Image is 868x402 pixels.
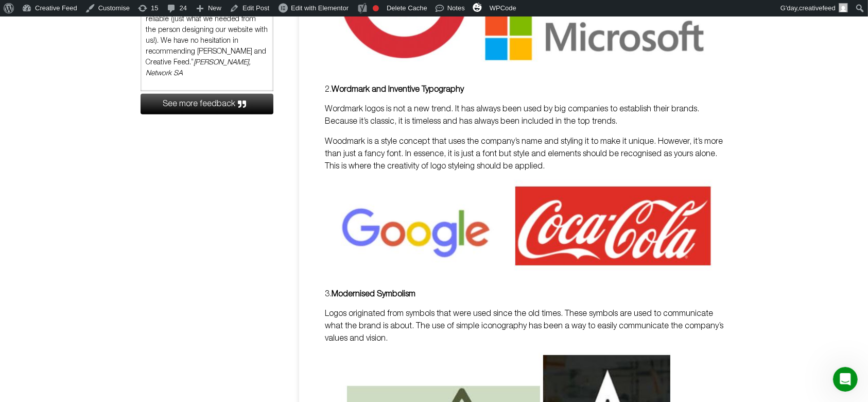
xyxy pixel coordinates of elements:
img: svg+xml;base64,PHN2ZyB4bWxucz0iaHR0cDovL3d3dy53My5vcmcvMjAwMC9zdmciIHZpZXdCb3g9IjAgMCAzMiAzMiI+PG... [473,3,482,12]
em: [PERSON_NAME], Network SA [146,59,251,77]
span: See more feedback [163,100,235,108]
span: creativefeed [799,4,836,12]
iframe: Intercom live chat [833,367,858,392]
p: 3. [325,288,725,300]
span: Edit with Elementor [291,4,349,12]
p: Woodmark is a style concept that uses the company’s name and styling it to make it unique. Howeve... [325,136,725,173]
a: See more feedback [141,94,273,114]
p: 2. [325,83,725,96]
strong: Modernised Symbolism [332,291,415,298]
div: Focus keyphrase not set [373,5,379,11]
p: Logos originated from symbols that were used since the old times. These symbols are used to commu... [325,308,725,345]
p: Wordmark logos is not a new trend. It has always been used by big companies to establish their br... [325,103,725,128]
strong: Wordmark and Inventive Typography [332,86,464,93]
